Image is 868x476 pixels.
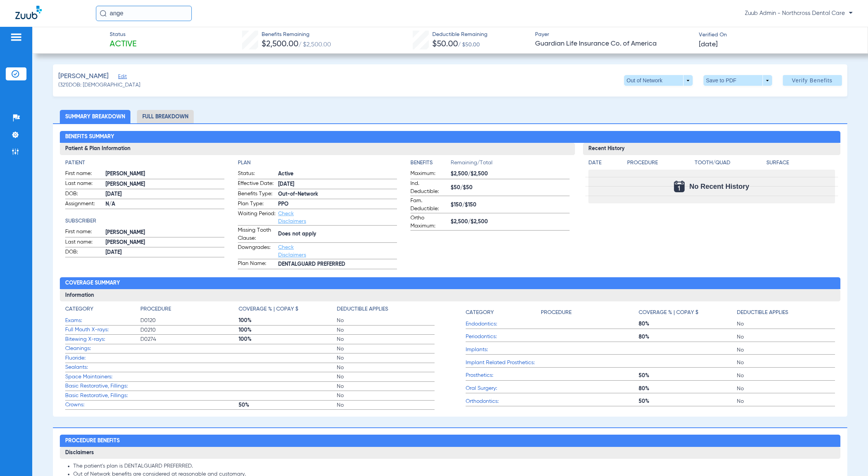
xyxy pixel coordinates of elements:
[466,320,541,328] span: Endodontics:
[737,309,788,317] h4: Deductible Applies
[105,170,224,178] span: [PERSON_NAME]
[466,359,541,367] span: Implant Related Prosthetics:
[737,385,835,393] span: No
[745,10,853,17] span: Zuub Admin - Northcross Dental Care
[65,335,140,344] span: Bitewing X-rays:
[238,159,397,167] h4: Plan
[238,200,275,209] span: Plan Type:
[137,110,194,123] li: Full Breakdown
[432,31,488,39] span: Deductible Remaining
[337,317,435,324] span: No
[337,354,435,362] span: No
[65,317,140,325] span: Exams:
[65,217,224,225] h4: Subscriber
[535,31,692,39] span: Payer
[278,230,397,238] span: Does not apply
[278,170,397,178] span: Active
[105,249,224,257] span: [DATE]
[737,305,835,319] app-breakdown-title: Deductible Applies
[298,42,331,48] span: / $2,500.00
[766,159,835,167] h4: Surface
[337,335,435,343] span: No
[140,335,239,343] span: D0274
[410,197,448,213] span: Fam. Deductible:
[65,170,103,179] span: First name:
[451,184,570,192] span: $50/$50
[239,305,337,316] app-breakdown-title: Coverage % | Copay $
[278,245,306,258] a: Check Disclaimers
[689,183,749,190] span: No Recent History
[337,373,435,381] span: No
[140,317,239,324] span: D0120
[65,382,140,390] span: Basic Restorative, Fillings:
[639,305,737,319] app-breakdown-title: Coverage % | Copay $
[278,211,306,224] a: Check Disclaimers
[110,31,137,39] span: Status
[737,320,835,328] span: No
[110,39,137,50] span: Active
[278,260,397,268] span: DENTALGUARD PREFERRED
[830,439,868,476] div: Chat Widget
[238,260,275,269] span: Plan Name:
[140,305,171,313] h4: Procedure
[73,463,835,470] li: The patient's plan is DENTALGUARD PREFERRED.
[238,180,275,189] span: Effective Date:
[466,371,541,379] span: Prosthetics:
[238,190,275,199] span: Benefits Type:
[65,401,140,409] span: Crowns:
[627,159,692,170] app-breakdown-title: Procedure
[541,309,572,317] h4: Procedure
[238,210,275,225] span: Waiting Period:
[65,238,103,247] span: Last name:
[337,401,435,409] span: No
[105,239,224,247] span: [PERSON_NAME]
[639,397,737,405] span: 50%
[588,159,621,170] app-breakdown-title: Date
[410,159,451,170] app-breakdown-title: Benefits
[238,170,275,179] span: Status:
[737,359,835,366] span: No
[674,181,685,192] img: Calendar
[451,218,570,226] span: $2,500/$2,500
[65,190,103,199] span: DOB:
[783,75,842,86] button: Verify Benefits
[239,401,337,409] span: 50%
[58,72,109,81] span: [PERSON_NAME]
[105,190,224,198] span: [DATE]
[65,180,103,189] span: Last name:
[451,159,570,170] span: Remaining/Total
[410,214,448,230] span: Ortho Maximum:
[627,159,692,167] h4: Procedure
[65,305,140,316] app-breakdown-title: Category
[60,289,840,301] h3: Information
[337,305,435,316] app-breakdown-title: Deductible Applies
[458,42,480,47] span: / $50.00
[238,244,275,259] span: Downgrades:
[239,335,337,343] span: 100%
[583,143,840,155] h3: Recent History
[639,333,737,341] span: 80%
[105,180,224,188] span: [PERSON_NAME]
[337,345,435,353] span: No
[699,40,718,49] span: [DATE]
[737,397,835,405] span: No
[65,354,140,362] span: Fluoride:
[118,74,125,81] span: Edit
[60,110,130,123] li: Summary Breakdown
[466,384,541,393] span: Oral Surgery:
[703,75,772,86] button: Save to PDF
[100,10,107,17] img: Search Icon
[105,200,224,208] span: N/A
[65,159,224,167] h4: Patient
[239,317,337,324] span: 100%
[410,180,448,196] span: Ind. Deductible:
[535,39,692,49] span: Guardian Life Insurance Co. of America
[262,31,331,39] span: Benefits Remaining
[140,326,239,334] span: D0210
[337,305,388,313] h4: Deductible Applies
[15,6,42,19] img: Zuub Logo
[10,33,22,42] img: hamburger-icon
[695,159,763,167] h4: Tooth/Quad
[639,320,737,328] span: 80%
